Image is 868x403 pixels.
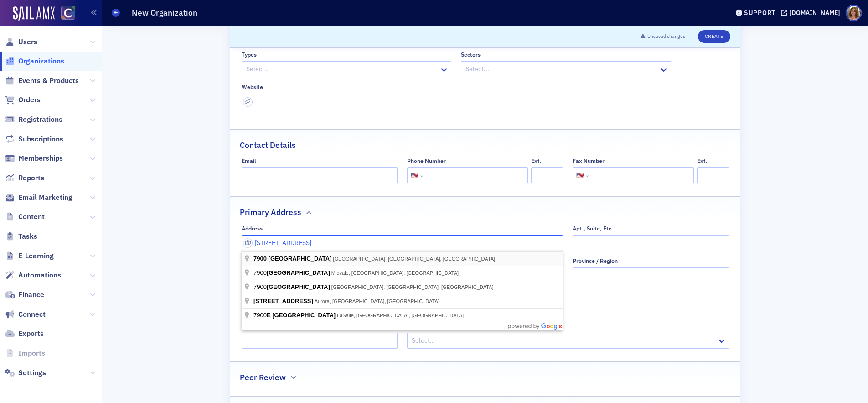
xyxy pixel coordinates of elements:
span: Unsaved changes [647,33,685,40]
img: SailAMX [61,6,75,20]
span: [GEOGRAPHIC_DATA], [GEOGRAPHIC_DATA], [GEOGRAPHIC_DATA] [333,256,495,262]
span: 7900 [253,283,331,290]
a: Organizations [5,56,64,66]
div: Fax Number [573,157,604,164]
a: Connect [5,309,46,319]
span: Subscriptions [18,134,63,144]
div: Website [242,84,263,90]
div: 🇺🇸 [411,171,418,180]
span: Registrations [18,115,62,125]
a: E-Learning [5,251,54,261]
div: Ext. [531,157,542,164]
span: 7900 [253,255,267,262]
div: Sectors [461,51,480,58]
span: Content [18,212,45,222]
span: LaSalle, [GEOGRAPHIC_DATA], [GEOGRAPHIC_DATA] [337,313,464,318]
a: Tasks [5,231,37,241]
span: Profile [846,5,862,21]
span: E-Learning [18,251,54,261]
div: Types [242,51,257,58]
a: Settings [5,368,46,378]
span: Users [18,37,37,47]
a: Events & Products [5,76,79,86]
button: [DOMAIN_NAME] [781,10,843,16]
div: Apt., Suite, Etc. [573,225,613,232]
span: Imports [18,348,45,358]
span: [GEOGRAPHIC_DATA] [267,269,330,276]
a: Finance [5,290,44,300]
h2: Primary Address [240,206,301,218]
div: Province / Region [573,257,618,264]
div: 🇺🇸 [576,171,584,180]
div: Address [242,225,263,232]
button: Create [698,30,730,43]
a: Exports [5,329,44,339]
a: Orders [5,95,41,105]
span: Orders [18,95,41,105]
span: Tasks [18,231,37,241]
div: Support [744,9,775,17]
span: 7900 [253,312,337,319]
h2: Peer Review [240,372,286,383]
span: E [GEOGRAPHIC_DATA] [267,312,336,319]
span: Connect [18,309,46,319]
span: Aurora, [GEOGRAPHIC_DATA], [GEOGRAPHIC_DATA] [315,298,439,304]
span: Organizations [18,56,64,66]
span: Email Marketing [18,193,72,203]
a: Imports [5,348,45,358]
span: Midvale, [GEOGRAPHIC_DATA], [GEOGRAPHIC_DATA] [331,270,459,276]
span: Settings [18,368,46,378]
h2: Contact Details [240,139,296,151]
span: 7900 [253,269,331,276]
a: Registrations [5,115,62,125]
span: Events & Products [18,76,79,86]
span: [STREET_ADDRESS] [253,298,313,304]
span: Automations [18,270,61,280]
div: Email [242,157,256,164]
span: [GEOGRAPHIC_DATA], [GEOGRAPHIC_DATA], [GEOGRAPHIC_DATA] [331,284,494,290]
span: Reports [18,173,44,183]
span: Memberships [18,153,63,163]
a: Memberships [5,153,63,163]
span: [GEOGRAPHIC_DATA] [269,255,332,262]
div: Phone Number [407,157,446,164]
a: View Homepage [55,6,75,21]
span: Exports [18,329,44,339]
span: Finance [18,290,44,300]
img: SailAMX [13,6,55,21]
div: Ext. [697,157,708,164]
a: Users [5,37,37,47]
a: Automations [5,270,61,280]
a: Email Marketing [5,193,72,203]
span: [GEOGRAPHIC_DATA] [267,283,330,290]
h1: New Organization [132,7,197,18]
div: [DOMAIN_NAME] [789,9,840,17]
a: Reports [5,173,44,183]
a: Subscriptions [5,134,63,144]
a: Content [5,212,45,222]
